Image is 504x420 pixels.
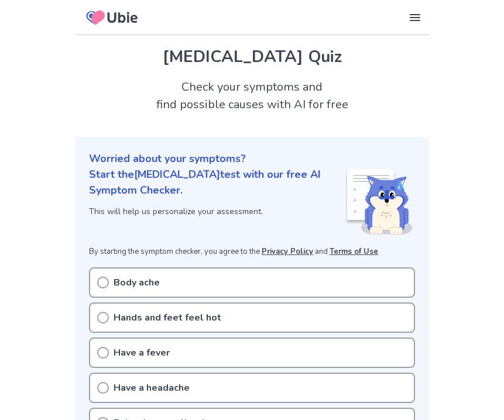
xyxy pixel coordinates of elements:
[262,246,313,257] a: Privacy Policy
[114,276,160,290] p: Body ache
[114,311,221,325] p: Hands and feet feel hot
[89,44,415,69] h1: [MEDICAL_DATA] Quiz
[114,381,190,395] p: Have a headache
[330,246,378,257] a: Terms of Use
[89,246,415,258] p: By starting the symptom checker, you agree to the and
[114,346,170,360] p: Have a fever
[89,167,345,198] p: Start the [MEDICAL_DATA] test with our free AI Symptom Checker.
[89,205,345,218] p: This will help us personalize your assessment.
[89,151,415,167] p: Worried about your symptoms?
[345,169,413,235] img: Shiba
[75,78,429,113] h2: Check your symptoms and find possible causes with AI for free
